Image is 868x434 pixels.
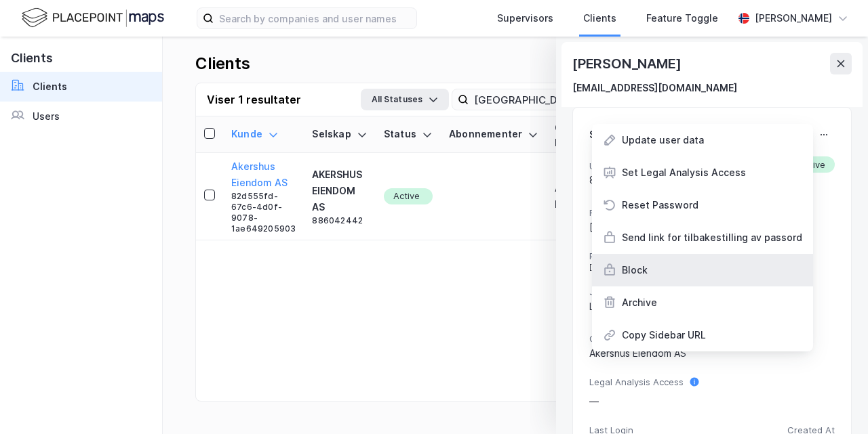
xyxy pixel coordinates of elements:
[589,251,835,262] span: Phone Number
[622,165,746,181] div: Set Legal Analysis Access
[384,128,433,141] div: Status
[449,128,538,141] div: Abonnementer
[555,180,631,213] div: Abonnement på Newsec Maps
[33,108,60,125] div: Users
[572,53,684,74] div: [PERSON_NAME]
[231,191,296,234] div: 82d555fd-67c6-4d0f-9078-1ae649205903
[312,167,367,215] div: AKERSHUS EIENDOM AS
[361,89,449,110] button: All Statuses
[589,172,754,188] div: 8FvOKzGQZqNKkDbBygz8rCErzY62
[312,215,367,226] div: 886042442
[622,295,657,311] div: Archive
[646,10,718,26] div: Feature Toggle
[583,10,616,26] div: Clients
[589,127,677,143] div: Status and Details
[589,333,835,345] span: Company Name
[589,286,835,298] span: Job Title
[622,327,706,343] div: Copy Sidebar URL
[207,91,301,108] div: Viser 1 resultater
[589,219,835,236] div: [PERSON_NAME]
[800,369,868,434] iframe: Chat Widget
[589,207,835,219] span: Full Name
[22,6,164,30] img: logo.f888ab2527a4732fd821a326f86c7f29.svg
[622,132,704,148] div: Update user data
[33,79,67,95] div: Clients
[622,197,698,213] div: Reset Password
[555,122,631,147] div: ChargeBee-produkt
[572,80,737,96] div: [EMAIL_ADDRESS][DOMAIN_NAME]
[622,262,648,278] div: Block
[312,128,367,141] div: Selskap
[589,345,835,362] div: Akershus Eiendom AS
[589,263,835,272] div: [PHONE_NUMBER]
[755,10,832,26] div: [PERSON_NAME]
[589,376,684,388] span: Legal Analysis Access
[195,53,250,74] div: Clients
[231,158,296,191] button: Akershus Eiendom AS
[622,230,802,246] div: Send link for tilbakestilling av passord
[800,369,868,434] div: Kontrollprogram for chat
[589,160,754,172] span: User Id
[469,89,655,110] input: Search by company name
[231,128,296,141] div: Kunde
[589,393,684,410] div: —
[214,8,416,28] input: Search by companies and user names
[589,299,835,315] div: Leder Verdivurdering
[497,10,553,26] div: Supervisors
